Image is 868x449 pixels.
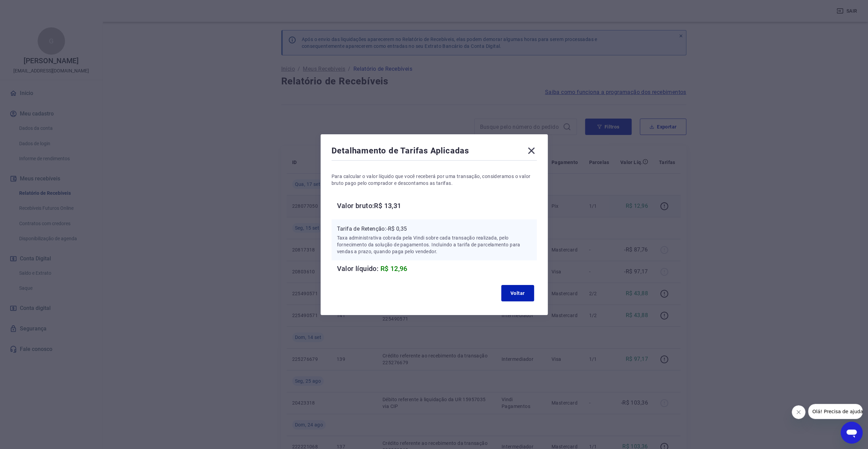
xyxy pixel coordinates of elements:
[337,263,537,274] h6: Valor líquido:
[808,404,863,419] iframe: Mensagem da empresa
[332,145,537,159] div: Detalhamento de Tarifas Aplicadas
[501,285,534,301] button: Voltar
[337,234,531,255] p: Taxa administrativa cobrada pela Vindi sobre cada transação realizada, pelo fornecimento da soluç...
[337,225,531,233] p: Tarifa de Retenção: -R$ 0,35
[337,200,537,211] h6: Valor bruto: R$ 13,31
[380,264,407,273] span: R$ 12,96
[4,5,57,10] span: Olá! Precisa de ajuda?
[841,422,863,444] iframe: Botão para abrir a janela de mensagens
[332,173,537,187] p: Para calcular o valor líquido que você receberá por uma transação, consideramos o valor bruto pag...
[792,405,805,419] iframe: Fechar mensagem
